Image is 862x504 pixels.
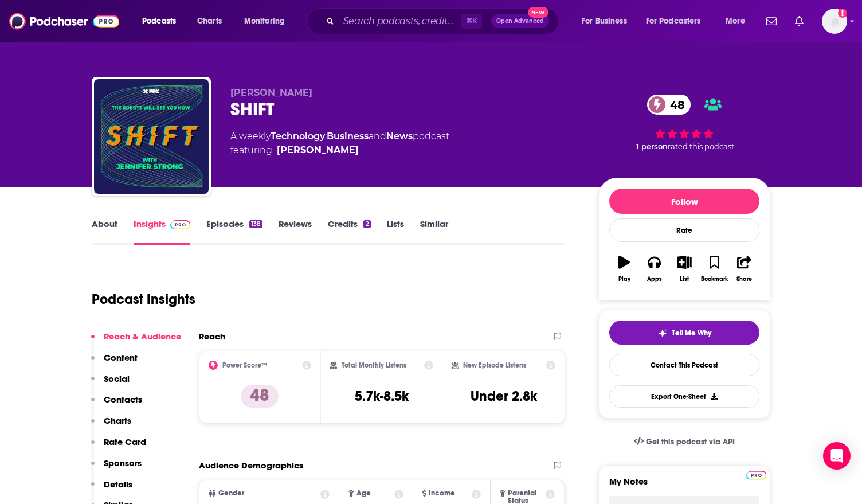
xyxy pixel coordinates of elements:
div: Open Intercom Messenger [823,442,851,470]
span: Open Advanced [496,18,544,24]
div: 2 [363,220,370,228]
a: Credits2 [328,218,370,245]
button: Open AdvancedNew [491,14,549,28]
button: Show profile menu [822,9,847,34]
button: Rate Card [91,436,146,458]
span: rated this podcast [668,142,734,151]
img: Podchaser - Follow, Share and Rate Podcasts [9,10,119,32]
button: Follow [609,189,759,214]
button: open menu [134,12,191,30]
h2: Audience Demographics [199,460,303,471]
button: open menu [574,12,641,30]
p: Details [104,479,132,490]
label: My Notes [609,476,759,496]
button: Reach & Audience [91,331,181,352]
span: and [369,131,386,142]
h2: Total Monthly Listens [342,361,406,369]
p: Rate Card [104,436,146,447]
a: Get this podcast via API [625,428,744,456]
span: Charts [197,13,222,29]
div: Apps [647,276,662,283]
p: Content [104,352,138,363]
span: For Business [582,13,627,29]
span: 1 person [636,142,668,151]
a: Lists [387,218,404,245]
button: Bookmark [699,248,729,290]
a: Similar [420,218,448,245]
a: Show notifications dropdown [762,11,781,31]
button: Content [91,352,138,373]
div: List [680,276,689,283]
span: , [325,131,327,142]
h1: Podcast Insights [92,291,195,308]
h2: New Episode Listens [463,361,526,369]
span: Logged in as megcassidy [822,9,847,34]
button: Sponsors [91,458,142,479]
a: Technology [271,131,325,142]
a: Episodes138 [206,218,262,245]
span: Gender [218,490,244,497]
button: Export One-Sheet [609,385,759,408]
div: Search podcasts, credits, & more... [318,8,570,34]
button: Play [609,248,639,290]
img: tell me why sparkle [658,329,667,338]
div: 138 [249,220,262,228]
a: Charts [190,12,229,30]
p: Contacts [104,394,142,405]
span: featuring [230,143,449,157]
a: 48 [647,95,691,115]
span: [PERSON_NAME] [230,87,312,98]
p: Social [104,373,130,384]
button: List [669,248,699,290]
h3: Under 2.8k [471,388,537,405]
a: About [92,218,117,245]
button: tell me why sparkleTell Me Why [609,321,759,345]
svg: Add a profile image [838,9,847,18]
button: Contacts [91,394,142,415]
span: More [726,13,745,29]
button: Apps [639,248,669,290]
a: Show notifications dropdown [790,11,808,31]
img: Podchaser Pro [746,471,766,480]
button: Details [91,479,132,500]
span: Podcasts [142,13,176,29]
div: Bookmark [701,276,728,283]
a: Contact This Podcast [609,354,759,376]
span: Income [429,490,455,497]
h2: Reach [199,331,225,342]
div: Rate [609,218,759,242]
button: open menu [638,12,718,30]
a: Business [327,131,369,142]
div: Play [618,276,630,283]
a: News [386,131,413,142]
button: Share [730,248,759,290]
img: SHIFT [94,79,209,194]
a: Pro website [746,469,766,480]
p: Reach & Audience [104,331,181,342]
a: Jennifer Strong [277,143,359,157]
a: InsightsPodchaser Pro [134,218,190,245]
h2: Power Score™ [222,361,267,369]
span: Get this podcast via API [646,437,735,447]
img: User Profile [822,9,847,34]
span: Age [356,490,371,497]
p: Charts [104,415,131,426]
div: A weekly podcast [230,130,449,157]
button: Social [91,373,130,394]
span: 48 [659,95,691,115]
span: For Podcasters [646,13,701,29]
div: Share [736,276,752,283]
button: open menu [718,12,759,30]
input: Search podcasts, credits, & more... [339,12,461,30]
img: Podchaser Pro [170,220,190,229]
span: ⌘ K [461,14,482,29]
div: 48 1 personrated this podcast [598,87,770,158]
p: 48 [241,385,279,408]
span: Monitoring [244,13,285,29]
button: Charts [91,415,131,436]
a: Reviews [279,218,312,245]
span: New [528,7,548,18]
p: Sponsors [104,458,142,468]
